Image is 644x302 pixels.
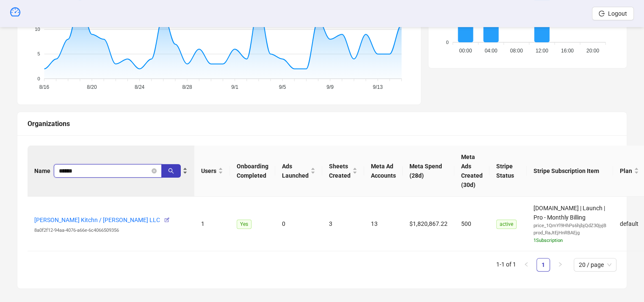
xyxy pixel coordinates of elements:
[520,258,533,272] li: Previous Page
[524,262,529,267] span: left
[403,197,454,252] td: $1,820,867.22
[536,48,548,54] tspan: 12:00
[527,146,613,197] th: Stripe Subscription Item
[553,258,567,272] li: Next Page
[279,84,286,90] tspan: 9/5
[533,222,606,230] div: price_1QmYl9HhPs6hjbjQdZ30jyjB
[230,146,275,197] th: Onboarding Completed
[446,39,449,44] tspan: 0
[553,258,567,272] button: right
[461,219,483,228] div: 500
[520,258,533,272] button: left
[168,168,174,174] span: search
[194,197,230,252] td: 1
[326,84,334,90] tspan: 9/9
[39,84,50,90] tspan: 8/16
[364,146,403,197] th: Meta Ad Accounts
[87,84,97,90] tspan: 8/20
[373,84,383,90] tspan: 9/13
[608,10,627,17] span: Logout
[329,162,351,180] span: Sheets Created
[533,229,606,237] div: prod_RaJtEjHnRBAEjg
[586,48,599,54] tspan: 20:00
[135,84,145,90] tspan: 8/24
[574,258,616,272] div: Page Size
[558,262,563,267] span: right
[34,227,188,234] div: 8a0f2f12-94aa-4076-a66e-6c4066509356
[496,258,516,272] li: 1-1 of 1
[371,219,396,228] div: 13
[231,84,238,90] tspan: 9/1
[201,166,216,176] span: Users
[275,197,322,252] td: 0
[37,51,40,56] tspan: 5
[592,7,634,20] button: Logout
[496,220,517,229] span: active
[533,205,606,244] span: [DOMAIN_NAME] | Launch | Pro - Monthly Billing
[599,11,605,16] span: logout
[489,146,527,197] th: Stripe Status
[10,7,20,17] span: dashboard
[194,146,230,197] th: Users
[182,84,192,90] tspan: 8/28
[620,166,632,176] span: Plan
[510,48,523,54] tspan: 08:00
[161,164,181,178] button: search
[579,258,611,271] span: 20 / page
[28,118,616,129] div: Organizations
[237,220,252,229] span: Yes
[485,48,498,54] tspan: 04:00
[282,162,309,180] span: Ads Launched
[37,76,40,81] tspan: 0
[403,146,454,197] th: Meta Spend (28d)
[454,146,489,197] th: Meta Ads Created (30d)
[322,146,364,197] th: Sheets Created
[536,258,550,272] li: 1
[561,48,574,54] tspan: 16:00
[537,258,550,271] a: 1
[275,146,322,197] th: Ads Launched
[459,48,472,54] tspan: 00:00
[322,197,364,252] td: 3
[34,217,160,223] a: [PERSON_NAME] Kitchn / [PERSON_NAME] LLC
[35,27,40,32] tspan: 10
[152,168,157,173] button: close-circle
[533,237,606,244] div: 1 Subscription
